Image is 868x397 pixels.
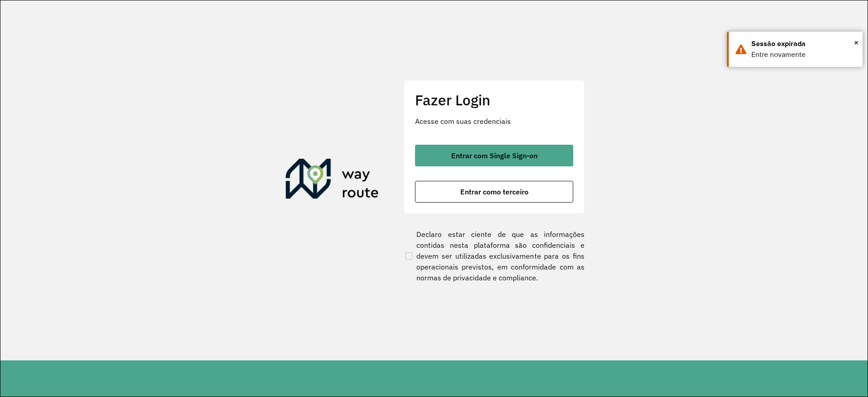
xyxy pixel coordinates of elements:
h2: Fazer Login [415,91,573,109]
div: Entre novamente [751,49,856,60]
button: button [415,181,573,203]
span: Entrar com Single Sign-on [451,152,538,159]
span: Entrar como terceiro [460,188,528,195]
button: button [415,145,573,166]
span: × [854,36,859,49]
label: Declaro estar ciente de que as informações contidas nesta plataforma são confidenciais e devem se... [404,229,585,283]
button: Close [854,36,859,49]
div: Sessão expirada [751,38,856,49]
img: Roteirizador AmbevTech [286,159,379,202]
p: Acesse com suas credenciais [415,116,573,127]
